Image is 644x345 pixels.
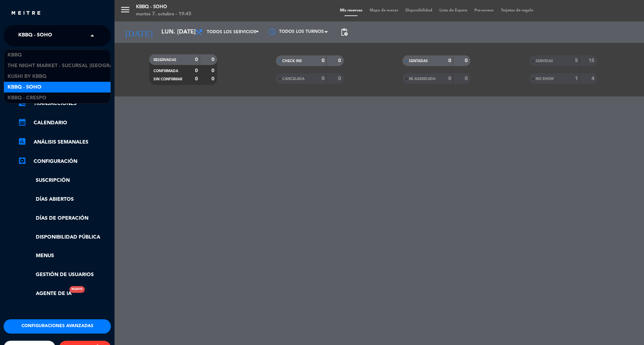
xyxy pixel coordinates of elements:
a: Configuración [18,157,111,166]
i: assessment [18,137,26,146]
a: Gestión de usuarios [18,271,111,279]
span: Kbbq - Crespo [8,94,47,102]
a: account_balance_walletTransacciones [18,99,111,108]
div: Nuevo [69,286,85,293]
span: Kbbq - Soho [8,83,42,91]
a: Días de Operación [18,214,111,222]
a: Días abiertos [18,195,111,204]
a: Suscripción [18,176,111,185]
a: assessmentANÁLISIS SEMANALES [18,138,111,146]
img: MEITRE [11,11,41,16]
span: Kushi by KBBQ [8,72,47,81]
span: KBBQ [8,51,22,59]
a: Disponibilidad pública [18,233,111,241]
i: calendar_month [18,118,26,126]
a: Agente de IANuevo [18,290,72,298]
span: The Night Market - Sucursal [GEOGRAPHIC_DATA] [8,62,142,70]
button: Configuraciones avanzadas [4,319,111,334]
span: Kbbq - Soho [18,28,52,43]
i: settings_applications [18,156,26,165]
a: calendar_monthCalendario [18,119,111,127]
a: Menus [18,252,111,260]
